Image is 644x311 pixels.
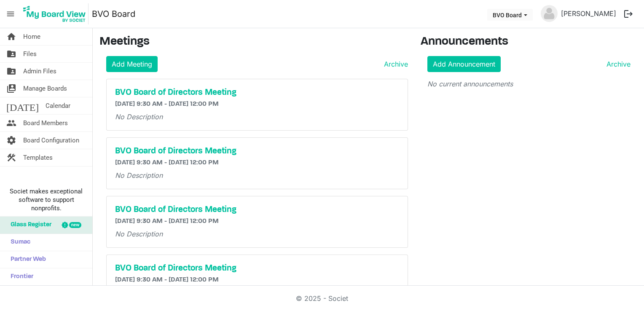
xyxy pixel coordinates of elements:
[421,35,637,49] h3: Announcements
[603,59,631,69] a: Archive
[558,5,620,22] a: [PERSON_NAME]
[6,251,46,268] span: Partner Web
[23,28,40,45] span: Home
[541,5,558,22] img: no-profile-picture.svg
[115,170,399,180] p: No Description
[6,80,16,97] span: switch_account
[23,149,53,166] span: Templates
[296,294,348,303] a: © 2025 - Societ
[427,79,631,89] p: No current announcements
[115,100,399,108] h6: [DATE] 9:30 AM - [DATE] 12:00 PM
[6,217,51,233] span: Glass Register
[487,9,533,21] button: BVO Board dropdownbutton
[115,276,399,284] h6: [DATE] 9:30 AM - [DATE] 12:00 PM
[6,63,16,80] span: folder_shared
[21,3,89,24] img: My Board View Logo
[115,205,399,215] a: BVO Board of Directors Meeting
[6,268,33,285] span: Frontier
[23,80,67,97] span: Manage Boards
[427,56,501,72] a: Add Announcement
[6,234,30,251] span: Sumac
[69,222,81,228] div: new
[6,149,16,166] span: construction
[99,35,408,49] h3: Meetings
[115,88,399,98] a: BVO Board of Directors Meeting
[21,3,92,24] a: My Board View Logo
[3,6,19,22] span: menu
[23,63,56,80] span: Admin Files
[115,146,399,156] a: BVO Board of Directors Meeting
[23,46,37,62] span: Files
[115,263,399,273] a: BVO Board of Directors Meeting
[23,115,68,131] span: Board Members
[4,187,89,212] span: Societ makes exceptional software to support nonprofits.
[115,112,399,122] p: No Description
[6,132,16,149] span: settings
[115,159,399,167] h6: [DATE] 9:30 AM - [DATE] 12:00 PM
[115,229,399,239] p: No Description
[6,28,16,45] span: home
[23,132,79,149] span: Board Configuration
[106,56,158,72] a: Add Meeting
[92,5,135,22] a: BVO Board
[115,217,399,225] h6: [DATE] 9:30 AM - [DATE] 12:00 PM
[46,97,70,114] span: Calendar
[6,46,16,62] span: folder_shared
[6,97,39,114] span: [DATE]
[620,5,637,23] button: logout
[381,59,408,69] a: Archive
[6,115,16,131] span: people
